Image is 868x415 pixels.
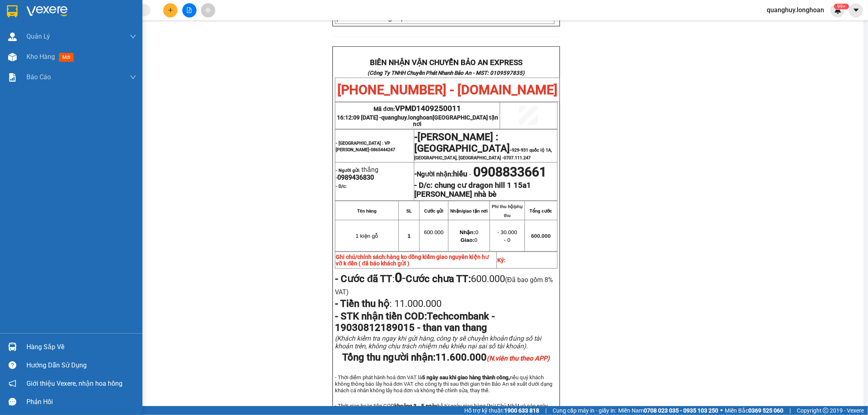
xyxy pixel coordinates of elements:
span: message [9,398,16,406]
span: 0 [461,237,477,243]
strong: Tên hàng [357,209,376,213]
button: file-add [182,3,197,17]
span: CÔNG TY TNHH CHUYỂN PHÁT NHANH BẢO AN [71,28,149,42]
span: plus [168,7,173,13]
span: down [130,33,136,40]
div: Hướng dẫn sử dụng [26,359,136,372]
span: down [130,74,136,80]
strong: 0 [395,270,402,285]
strong: - Người gửi: [336,168,360,173]
span: : [335,273,406,285]
strong: Nhận/giao tận nơi [450,209,488,213]
span: VPMD1409250011 [395,104,461,113]
span: 0865444247 [371,147,395,152]
strong: - Tiền thu hộ [335,298,389,309]
span: - [415,135,552,161]
span: 11.000.000 [392,298,442,309]
span: Miền Nam [618,406,718,415]
span: aim [205,7,211,13]
div: Hàng sắp về [26,341,136,353]
span: [GEOGRAPHIC_DATA] tận nơi [413,114,498,127]
img: warehouse-icon [8,343,17,351]
strong: PHIẾU DÁN LÊN HÀNG [54,4,161,15]
span: - Thời điểm phát hành hoá đơn VAT là nếu quý khách không thông báo lấy hoá đơn VAT cho công ty th... [335,374,552,393]
strong: Ghi chú/chính sách: [336,254,489,267]
span: Mã đơn: [374,106,461,112]
span: Techcombank - 19030812189015 - than van thang [335,311,495,333]
strong: chung cư dragon hill 1 15a1 [PERSON_NAME] nhà bè [415,181,531,199]
span: : [335,298,442,309]
img: solution-icon [8,73,17,82]
strong: khoảng 3 - 5 ngày [394,403,437,409]
span: Người nhận: [417,170,468,178]
span: question-circle [9,361,16,369]
span: 600.000 [424,229,444,235]
strong: - D/c: [336,184,347,189]
span: | [789,406,791,415]
sup: 426 [834,4,849,9]
span: Cung cấp máy in - giấy in: [553,406,616,415]
span: Báo cáo [26,72,51,82]
div: Phản hồi [26,396,136,408]
span: - [415,131,418,143]
strong: Tổng cước [530,209,552,213]
strong: Nhận: [460,229,475,235]
span: 16:12:09 [DATE] - [337,114,498,127]
span: ⚪️ [720,409,723,412]
strong: 5 ngày sau khi giao hàng thành công, [422,374,510,380]
span: 0707.111.247 [504,155,531,161]
button: plus [163,3,177,17]
span: file-add [186,7,192,13]
span: 0908833661 [474,164,547,180]
span: - [468,170,474,178]
span: quanghuy.longhoan [760,5,831,15]
span: - 0 [504,237,511,243]
span: Ngày in phiếu: 16:12 ngày [51,16,164,25]
span: Miền Bắc [725,406,783,415]
span: - [395,270,406,285]
span: hiếu [453,169,468,178]
span: hàng ko đồng kiểm giao nguyên kiện hư vỡ k đền ( đã báo khách gửi ) [336,254,489,267]
strong: BIÊN NHẬN VẬN CHUYỂN BẢO AN EXPRESS [370,58,523,67]
span: Giới thiệu Vexere, nhận hoa hồng [26,378,122,389]
em: (N.viên thu theo APP) [487,354,550,362]
span: caret-down [853,7,860,14]
span: 929-931 quốc lộ 1A, [GEOGRAPHIC_DATA], [GEOGRAPHIC_DATA] - [415,148,552,161]
strong: Giao: [461,237,474,243]
span: [PHONE_NUMBER] - [DOMAIN_NAME] [337,82,558,98]
strong: Cước chưa TT: [406,273,471,285]
span: Kho hàng [26,53,55,61]
strong: SL [407,209,412,213]
span: Hỗ trợ kỹ thuật: [464,406,539,415]
button: caret-down [849,3,863,17]
img: icon-new-feature [834,7,842,14]
strong: CSKH: [22,28,43,35]
span: 1 [408,233,411,239]
span: notification [9,380,16,387]
span: - [GEOGRAPHIC_DATA] : VP [PERSON_NAME]- [336,141,395,152]
span: [PERSON_NAME] : [GEOGRAPHIC_DATA] [415,131,510,154]
span: - 30.000 [497,229,517,235]
span: 0 [460,229,479,235]
span: [PHONE_NUMBER] [3,28,62,42]
button: aim [201,3,215,17]
span: copyright [823,408,829,413]
strong: 0708 023 035 - 0935 103 250 [644,407,718,414]
span: mới [59,53,74,62]
span: Mã đơn: VPMD1409250011 [3,49,126,60]
span: - STK nhận tiền COD: [335,311,495,333]
span: 0989436830 [337,174,374,181]
strong: - D/c: [415,181,433,190]
span: Quản Lý [26,31,50,41]
strong: - [415,169,468,178]
span: quanghuy.longhoan [381,114,498,127]
span: (Khách kiểm tra ngay khi gửi hàng, công ty sẽ chuyển khoản đúng số tài khoản trên, không chịu trá... [335,335,541,350]
img: warehouse-icon [8,33,17,41]
strong: (Công Ty TNHH Chuyển Phát Nhanh Bảo An - MST: 0109597835) [367,70,525,76]
strong: Ký: [497,257,505,263]
strong: 1900 633 818 [504,407,539,414]
img: warehouse-icon [8,53,17,61]
span: 11.600.000 [435,352,550,363]
span: thắng - [336,166,378,181]
span: Tổng thu người nhận: [342,352,550,363]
